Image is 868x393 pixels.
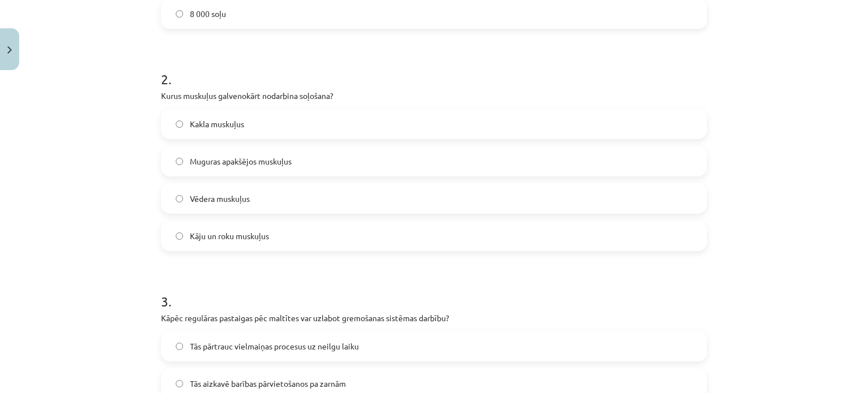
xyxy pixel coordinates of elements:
img: icon-close-lesson-0947bae3869378f0d4975bcd49f059093ad1ed9edebbc8119c70593378902aed.svg [7,46,12,54]
p: Kurus muskuļus galvenokārt nodarbina soļošana? [161,90,707,102]
span: Vēdera muskuļus [190,193,250,205]
span: Kakla muskuļus [190,118,244,130]
input: Kakla muskuļus [176,120,183,128]
input: Tās pārtrauc vielmaiņas procesus uz neilgu laiku [176,343,183,350]
input: Vēdera muskuļus [176,195,183,202]
input: 8 000 soļu [176,10,183,18]
h1: 2 . [161,51,707,87]
span: Tās aizkavē barības pārvietošanos pa zarnām [190,378,346,390]
input: Muguras apakšējos muskuļus [176,158,183,165]
input: Tās aizkavē barības pārvietošanos pa zarnām [176,380,183,387]
span: Muguras apakšējos muskuļus [190,156,292,167]
span: Kāju un roku muskuļus [190,230,269,242]
h1: 3 . [161,274,707,309]
span: 8 000 soļu [190,8,226,20]
p: Kāpēc regulāras pastaigas pēc maltītes var uzlabot gremošanas sistēmas darbību? [161,312,707,324]
input: Kāju un roku muskuļus [176,232,183,240]
span: Tās pārtrauc vielmaiņas procesus uz neilgu laiku [190,340,359,352]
